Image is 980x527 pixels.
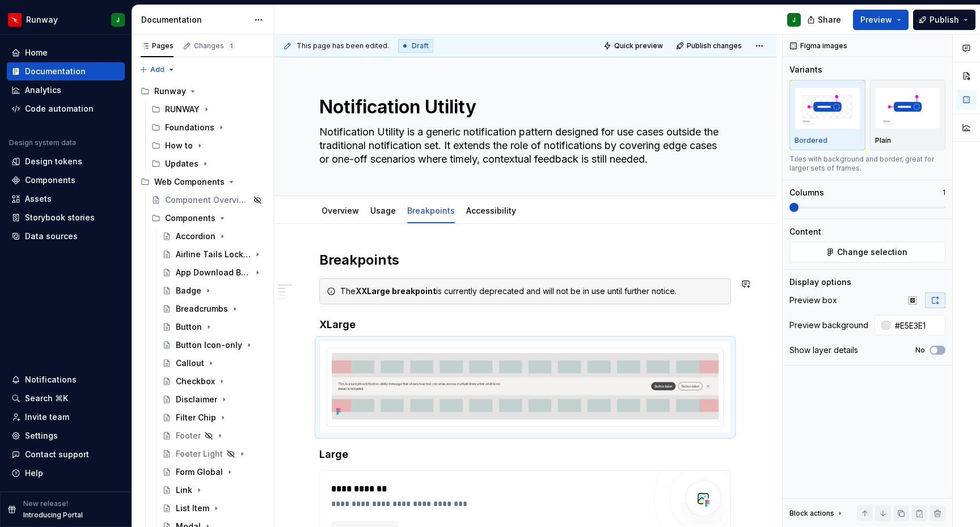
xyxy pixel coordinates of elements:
div: Pages [141,41,174,50]
a: Design tokens [7,152,125,171]
div: RUNWAY [147,100,269,118]
div: Design system data [9,138,76,147]
button: Share [801,10,848,30]
a: Component Overview [147,191,269,209]
div: Settings [25,430,58,441]
div: Content [789,226,821,237]
div: Invite team [25,411,69,423]
a: Storybook stories [7,209,125,227]
textarea: Notification Utility [317,93,729,121]
div: Breadcrumbs [176,303,228,314]
a: Button Icon-only [158,336,269,354]
div: Updates [147,155,269,173]
div: Preview background [789,320,868,331]
div: How to [165,140,193,151]
div: Overview [317,198,364,222]
div: Component Overview [165,194,250,206]
div: The is currently deprecated and will not be in use until further notice. [340,286,724,297]
div: Documentation [141,14,248,25]
span: This page has been edited. [297,41,389,50]
div: List Item [176,503,209,514]
button: Preview [853,10,909,30]
a: Usage [370,206,396,215]
a: Disclaimer [158,390,269,409]
div: Show layer details [789,345,858,356]
h2: Breakpoints [319,251,731,269]
button: Notifications [7,371,125,389]
button: Contact support [7,445,125,464]
p: New release! [23,499,68,508]
a: Code automation [7,100,125,118]
button: Add [136,62,179,78]
div: Web Components [136,173,269,191]
div: Assets [25,193,52,205]
div: Usage [366,198,400,222]
span: 1 [226,41,235,50]
div: Components [25,175,75,186]
button: placeholderBordered [789,80,865,150]
div: J [792,15,796,24]
label: No [915,346,925,355]
div: J [116,15,120,24]
span: Add [150,65,164,74]
a: Home [7,44,125,62]
a: Invite team [7,408,125,426]
div: Accessibility [462,198,521,222]
div: Foundations [147,118,269,137]
div: Components [165,212,216,224]
img: placeholder [875,87,941,129]
span: Share [818,14,841,25]
div: Disclaimer [176,394,217,405]
div: Link [176,484,192,496]
span: Publish [930,14,959,25]
div: How to [147,137,269,155]
div: Changes [194,41,235,50]
div: Code automation [25,103,94,114]
div: Footer Light [176,448,223,460]
div: Badge [176,285,201,296]
a: Link [158,481,269,499]
a: Badge [158,282,269,300]
a: Data sources [7,227,125,245]
button: Search ⌘K [7,389,125,407]
div: Tiles with background and border, great for larger sets of frames. [789,155,945,173]
a: Breadcrumbs [158,300,269,318]
div: Data sources [25,231,78,242]
h4: XLarge [319,318,731,331]
a: Footer Light [158,445,269,463]
div: Button Icon-only [176,339,242,351]
div: Columns [789,187,824,198]
img: 6b187050-a3ed-48aa-8485-808e17fcee26.png [8,13,22,27]
div: Runway [136,82,269,100]
p: Plain [875,136,891,145]
div: Filter Chip [176,412,216,423]
a: Analytics [7,81,125,99]
div: Accordion [176,231,216,242]
a: Callout [158,354,269,372]
div: Foundations [165,122,214,133]
div: Web Components [154,176,225,188]
a: Accordion [158,227,269,245]
div: Runway [26,14,58,25]
a: Documentation [7,62,125,80]
p: Introducing Portal [23,511,83,520]
a: Button [158,318,269,336]
p: Bordered [795,136,827,145]
div: Breakpoints [403,198,459,222]
button: RunwayJ [2,7,129,32]
div: Design tokens [25,156,82,167]
button: Publish changes [673,38,747,54]
a: Checkbox [158,372,269,390]
strong: XXLarge breakpoint [356,286,436,296]
img: placeholder [795,87,860,129]
a: App Download Button [158,263,269,282]
button: Change selection [789,242,945,262]
div: Footer [176,430,201,441]
p: 1 [943,188,945,197]
div: Block actions [789,505,844,521]
button: Help [7,464,125,482]
button: Publish [913,10,975,30]
div: Runway [154,86,186,97]
div: Storybook stories [25,212,95,223]
input: Auto [890,315,945,335]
